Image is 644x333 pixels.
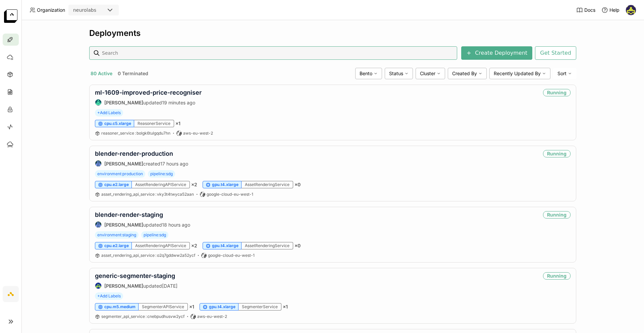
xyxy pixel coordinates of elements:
[73,7,96,13] div: neurolabs
[101,131,170,136] span: reasoner_service bolgk6tulgqdu7hn
[104,283,143,289] strong: [PERSON_NAME]
[489,68,550,79] div: Recently Updated By
[452,70,477,77] span: Created By
[148,170,175,178] span: pipeline:sdg
[191,243,197,249] span: × 2
[420,70,435,77] span: Cluster
[238,303,281,311] div: SegmenterService
[183,131,213,136] span: aws-eu-west-2
[162,222,190,228] span: 18 hours ago
[101,253,195,258] a: asset_rendering_api_service:o2q7gddww2a52ycf
[416,68,445,79] div: Cluster
[241,242,293,249] div: AssetRenderingService
[601,7,620,13] div: Help
[461,46,532,60] button: Create Deployment
[101,48,454,58] input: Search
[101,131,170,136] a: reasoner_service:bolgk6tulgqdu7hn
[155,192,156,197] span: :
[535,46,576,60] button: Get Started
[135,131,136,136] span: :
[97,7,98,14] input: Selected neurolabs.
[104,100,143,105] strong: [PERSON_NAME]
[89,69,114,78] button: 80 Active
[116,69,150,78] button: 0 Terminated
[360,70,372,77] span: Bento
[557,70,567,77] span: Sort
[208,253,255,258] span: google-cloud-eu-west-1
[37,7,65,13] span: Organization
[543,272,571,280] div: Running
[95,99,101,105] img: Calin Cojocaru
[95,282,177,289] div: updated
[95,222,101,228] img: Paul Pop
[104,304,136,310] span: cpu.m5.medium
[494,70,541,77] span: Recently Updated By
[95,89,202,96] a: ml-1609-improved-price-recogniser
[283,304,288,310] span: × 1
[162,283,177,289] span: [DATE]
[543,89,571,96] div: Running
[241,181,293,188] div: AssetRenderingService
[609,7,620,13] span: Help
[101,192,194,197] a: asset_rendering_api_service:vky3t4twyca52aan
[355,68,382,79] div: Bento
[95,170,145,178] span: environment:production
[146,314,147,319] span: :
[132,181,190,188] div: AssetRenderingAPIService
[584,7,595,13] span: Docs
[543,211,571,219] div: Running
[175,121,180,127] span: × 1
[212,182,238,187] span: gpu.t4.xlarge
[134,120,174,127] div: ReasonerService
[189,304,194,310] span: × 1
[101,192,194,197] span: asset_rendering_api_service vky3t4twyca52aan
[385,68,413,79] div: Status
[101,253,195,258] span: asset_rendering_api_service o2q7gddww2a52ycf
[162,100,195,105] span: 19 minutes ago
[207,192,253,197] span: google-cloud-eu-west-1
[155,253,156,258] span: :
[101,314,184,319] a: segmenter_api_service:cnebpudhusvw2ycf
[141,231,168,239] span: pipeline:sdg
[95,283,101,289] img: Andrei Dorofeev
[95,150,173,157] a: blender-render-production
[389,70,403,77] span: Status
[209,304,235,310] span: gpu.t4.xlarge
[95,99,202,106] div: updated
[139,303,188,311] div: SegmenterAPIService
[132,242,190,249] div: AssetRenderingAPIService
[197,314,227,319] span: aws-eu-west-2
[212,243,238,248] span: gpu.t4.xlarge
[104,161,143,166] strong: [PERSON_NAME]
[104,222,143,228] strong: [PERSON_NAME]
[543,150,571,157] div: Running
[95,221,190,228] div: updated
[626,5,636,15] img: Farouk Ghallabi
[95,109,123,116] span: +Add Labels
[95,160,101,166] img: Paul Pop
[104,182,129,187] span: cpu.e2.large
[104,121,131,126] span: cpu.c5.xlarge
[294,243,301,249] span: × 0
[4,9,17,23] img: logo
[576,7,595,13] a: Docs
[448,68,487,79] div: Created By
[95,211,163,218] a: blender-render-staging
[553,68,576,79] div: Sort
[294,182,301,188] span: × 0
[95,292,123,300] span: +Add Labels
[95,272,175,279] a: generic-segmenter-staging
[160,161,188,166] span: 17 hours ago
[101,314,184,319] span: segmenter_api_service cnebpudhusvw2ycf
[89,28,576,38] div: Deployments
[95,160,188,167] div: created
[95,231,139,239] span: environment:staging
[191,182,197,188] span: × 2
[104,243,129,248] span: cpu.e2.large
